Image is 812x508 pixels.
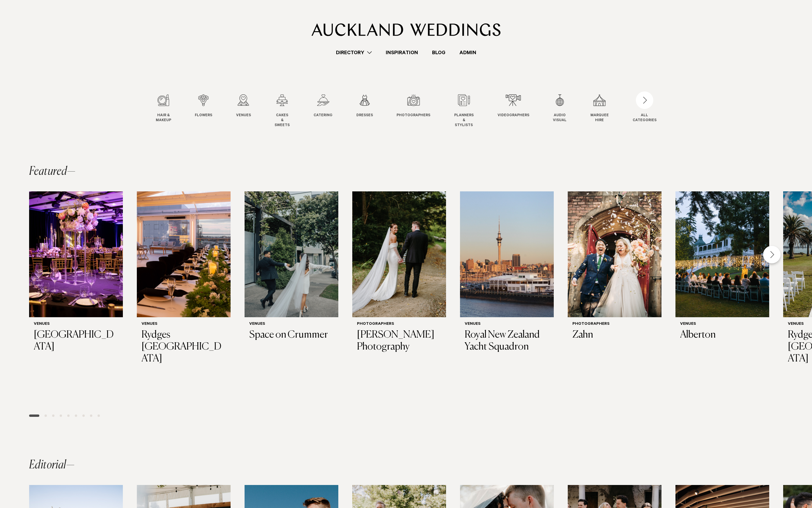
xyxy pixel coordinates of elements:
[352,191,446,317] img: Auckland Weddings Photographers | Ethan Lowry Photography
[314,94,344,128] swiper-slide: 5 / 12
[553,94,567,123] a: Audio Visual
[329,49,379,57] a: Directory
[590,94,620,128] swiper-slide: 11 / 12
[379,49,425,57] a: Inspiration
[680,329,765,341] h3: Alberton
[568,191,661,405] swiper-slide: 6 / 29
[314,94,332,118] a: Catering
[34,322,118,327] h6: Venues
[141,329,226,365] h3: Rydges [GEOGRAPHIC_DATA]
[195,113,212,118] span: Flowers
[454,94,485,128] swiper-slide: 8 / 12
[29,459,75,471] h2: Editorial
[460,191,554,317] img: Auckland Weddings Venues | Royal New Zealand Yacht Squadron
[680,322,765,327] h6: Venues
[397,113,430,118] span: Photographers
[633,113,657,123] div: ALL CATEGORIES
[454,94,474,128] a: Planners & Stylists
[29,191,123,317] img: Auckland Weddings Venues | Pullman Auckland Hotel
[245,191,338,405] swiper-slide: 3 / 29
[275,113,290,128] span: Cakes & Sweets
[29,191,123,357] a: Auckland Weddings Venues | Pullman Auckland Hotel Venues [GEOGRAPHIC_DATA]
[245,191,338,346] a: Just married in Ponsonby Venues Space on Crummer
[356,94,373,118] a: Dresses
[137,191,231,405] swiper-slide: 2 / 29
[312,23,500,36] img: Auckland Weddings Logo
[553,113,567,123] span: Audio Visual
[675,191,769,317] img: Fairy lights wedding reception
[352,191,446,357] a: Auckland Weddings Photographers | Ethan Lowry Photography Photographers [PERSON_NAME] Photography
[357,322,441,327] h6: Photographers
[454,113,474,128] span: Planners & Stylists
[245,191,338,317] img: Just married in Ponsonby
[137,191,231,317] img: Auckland Weddings Venues | Rydges Auckland
[498,94,529,118] a: Videographers
[572,322,657,327] h6: Photographers
[590,94,609,123] a: Marquee Hire
[568,191,661,346] a: Auckland Weddings Photographers | Zahn Photographers Zahn
[590,113,609,123] span: Marquee Hire
[568,191,661,317] img: Auckland Weddings Photographers | Zahn
[156,94,171,123] a: Hair & Makeup
[156,113,171,123] span: Hair & Makeup
[675,191,769,346] a: Fairy lights wedding reception Venues Alberton
[29,166,76,177] h2: Featured
[572,329,657,341] h3: Zahn
[236,113,251,118] span: Venues
[633,94,657,122] button: ALLCATEGORIES
[195,94,224,128] swiper-slide: 2 / 12
[137,191,231,369] a: Auckland Weddings Venues | Rydges Auckland Venues Rydges [GEOGRAPHIC_DATA]
[675,191,769,405] swiper-slide: 7 / 29
[352,191,446,405] swiper-slide: 4 / 29
[236,94,263,128] swiper-slide: 3 / 12
[397,94,430,118] a: Photographers
[314,113,332,118] span: Catering
[236,94,251,118] a: Venues
[275,94,301,128] swiper-slide: 4 / 12
[195,94,212,118] a: Flowers
[452,49,483,57] a: Admin
[357,329,441,353] h3: [PERSON_NAME] Photography
[460,191,554,405] swiper-slide: 5 / 29
[356,94,385,128] swiper-slide: 6 / 12
[29,191,123,405] swiper-slide: 1 / 29
[553,94,578,128] swiper-slide: 10 / 12
[275,94,290,128] a: Cakes & Sweets
[249,329,334,341] h3: Space on Crummer
[498,113,529,118] span: Videographers
[356,113,373,118] span: Dresses
[34,329,118,353] h3: [GEOGRAPHIC_DATA]
[498,94,541,128] swiper-slide: 9 / 12
[397,94,442,128] swiper-slide: 7 / 12
[465,322,549,327] h6: Venues
[460,191,554,357] a: Auckland Weddings Venues | Royal New Zealand Yacht Squadron Venues Royal New Zealand Yacht Squadron
[156,94,183,128] swiper-slide: 1 / 12
[141,322,226,327] h6: Venues
[249,322,334,327] h6: Venues
[425,49,452,57] a: Blog
[465,329,549,353] h3: Royal New Zealand Yacht Squadron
